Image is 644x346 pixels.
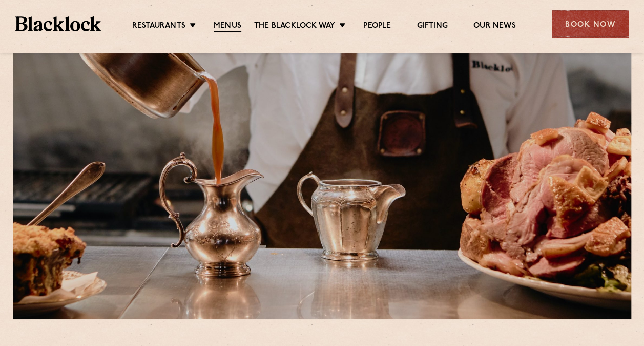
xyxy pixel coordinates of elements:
a: Restaurants [132,21,185,31]
div: Book Now [552,10,629,38]
img: BL_Textured_Logo-footer-cropped.svg [15,16,101,31]
a: The Blacklock Way [254,21,335,31]
a: Gifting [417,21,447,31]
a: People [363,21,391,31]
a: Menus [214,21,241,32]
a: Our News [473,21,516,31]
